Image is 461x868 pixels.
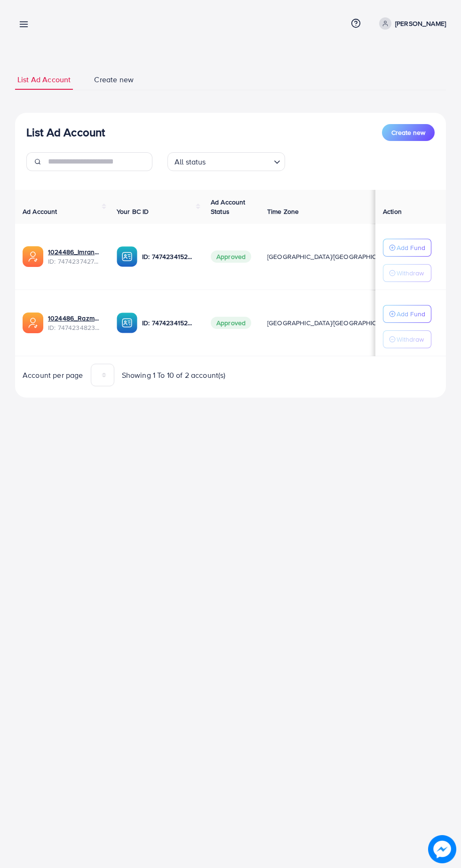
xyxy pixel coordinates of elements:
[142,251,196,262] p: ID: 7474234152863678481
[23,370,83,381] span: Account per page
[23,246,43,267] img: ic-ads-acc.e4c84228.svg
[397,267,424,279] p: Withdraw
[397,308,425,320] p: Add Fund
[267,318,398,328] span: [GEOGRAPHIC_DATA]/[GEOGRAPHIC_DATA]
[48,247,102,257] a: 1024486_Imran_1740231528988
[23,207,57,216] span: Ad Account
[211,317,251,329] span: Approved
[391,128,425,137] span: Create new
[48,313,102,323] a: 1024486_Razman_1740230915595
[48,323,102,332] span: ID: 7474234823184416769
[26,125,105,139] h3: List Ad Account
[117,313,137,333] img: ic-ba-acc.ded83a64.svg
[173,155,208,169] span: All status
[211,197,246,216] span: Ad Account Status
[375,17,446,30] a: [PERSON_NAME]
[48,247,102,266] div: <span class='underline'>1024486_Imran_1740231528988</span></br>7474237427478233089
[397,242,425,253] p: Add Fund
[267,207,299,216] span: Time Zone
[397,334,424,345] p: Withdraw
[94,74,134,85] span: Create new
[383,305,431,323] button: Add Fund
[211,250,251,263] span: Approved
[117,246,137,267] img: ic-ba-acc.ded83a64.svg
[48,257,102,266] span: ID: 7474237427478233089
[117,207,149,216] span: Your BC ID
[267,252,398,261] span: [GEOGRAPHIC_DATA]/[GEOGRAPHIC_DATA]
[383,207,402,216] span: Action
[383,239,431,257] button: Add Fund
[122,370,226,381] span: Showing 1 To 10 of 2 account(s)
[382,124,435,141] button: Create new
[429,837,455,862] img: image
[209,153,270,169] input: Search for option
[142,317,196,328] p: ID: 7474234152863678481
[23,313,43,333] img: ic-ads-acc.e4c84228.svg
[395,18,446,29] p: [PERSON_NAME]
[167,152,285,171] div: Search for option
[48,313,102,333] div: <span class='underline'>1024486_Razman_1740230915595</span></br>7474234823184416769
[17,74,71,85] span: List Ad Account
[383,264,431,282] button: Withdraw
[383,330,431,348] button: Withdraw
